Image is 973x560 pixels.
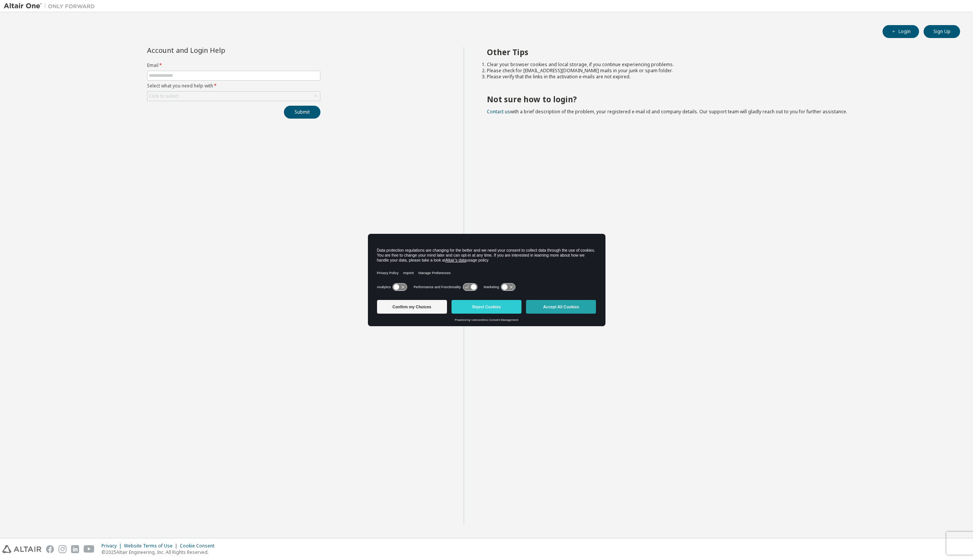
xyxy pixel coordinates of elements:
[487,94,947,104] h2: Not sure how to login?
[124,543,180,549] div: Website Terms of Use
[84,545,95,553] img: youtube.svg
[284,106,320,119] button: Submit
[180,543,219,549] div: Cookie Consent
[487,108,847,115] span: with a brief description of the problem, your registered e-mail id and company details. Our suppo...
[487,62,947,68] li: Clear your browser cookies and local storage, if you continue experiencing problems.
[2,545,41,553] img: altair_logo.svg
[487,74,947,80] li: Please verify that the links in the activation e-mails are not expired.
[487,47,947,57] h2: Other Tips
[46,545,54,553] img: facebook.svg
[883,25,919,38] button: Login
[101,543,124,549] div: Privacy
[4,2,99,10] img: Altair One
[487,108,510,115] a: Contact us
[924,25,960,38] button: Sign Up
[59,545,67,553] img: instagram.svg
[147,62,320,68] label: Email
[487,68,947,74] li: Please check for [EMAIL_ADDRESS][DOMAIN_NAME] mails in your junk or spam folder.
[71,545,79,553] img: linkedin.svg
[147,47,286,53] div: Account and Login Help
[149,93,179,99] div: Click to select
[147,83,320,89] label: Select what you need help with
[147,92,320,101] div: Click to select
[101,549,219,555] p: © 2025 Altair Engineering, Inc. All Rights Reserved.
